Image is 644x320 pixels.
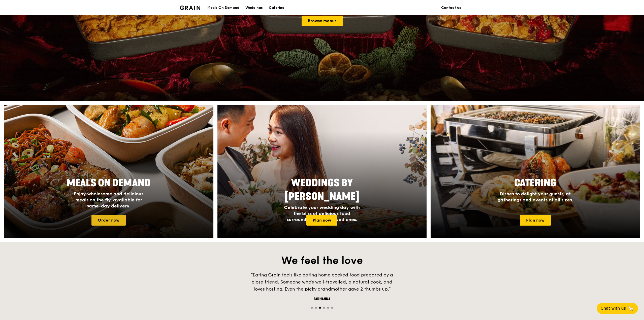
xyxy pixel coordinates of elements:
[207,0,239,15] div: Meals On Demand
[323,307,325,309] span: Go to slide 4
[319,307,321,309] span: Go to slide 3
[180,6,200,10] img: Grain
[306,215,337,226] a: Plan now
[327,307,329,309] span: Go to slide 5
[438,0,464,15] a: Contact us
[91,215,126,226] a: Order now
[520,215,551,226] a: Plan now
[514,177,556,189] span: Catering
[74,191,143,209] span: Enjoy wholesome and delicious meals on the fly, available for same-day delivery.
[246,271,398,293] div: “Eating Grain feels like eating home cooked food prepared by a close friend. Someone who’s well-t...
[628,305,634,311] span: 🦙
[217,105,427,238] a: Weddings by [PERSON_NAME]Celebrate your wedding day with the bliss of delicious food surrounded b...
[4,105,213,238] a: Meals On DemandEnjoy wholesome and delicious meals on the fly, available for same-day delivery.Or...
[217,105,427,238] img: weddings-card.4f3003b8.jpg
[246,297,398,302] div: Farhanna
[315,307,317,309] span: Go to slide 2
[269,0,284,15] div: Catering
[597,303,638,314] button: Chat with us🦙
[67,177,151,189] span: Meals On Demand
[331,307,333,309] span: Go to slide 6
[601,305,626,311] span: Chat with us
[431,105,640,238] a: CateringDishes to delight your guests, at gatherings and events of all sizes.Plan now
[242,0,266,15] a: Weddings
[284,205,360,222] span: Celebrate your wedding day with the bliss of delicious food surrounded by your loved ones.
[302,16,343,26] a: Browse menus
[285,177,359,203] span: Weddings by [PERSON_NAME]
[498,191,573,203] span: Dishes to delight your guests, at gatherings and events of all sizes.
[431,105,640,238] img: catering-card.e1cfaf3e.jpg
[266,0,287,15] a: Catering
[245,0,263,15] div: Weddings
[311,307,313,309] span: Go to slide 1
